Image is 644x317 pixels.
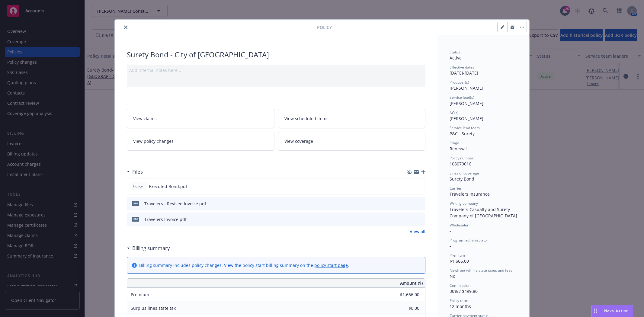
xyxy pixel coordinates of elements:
button: close [122,24,129,31]
div: Billing summary includes policy changes. View the policy start billing summary on the . [139,262,349,268]
span: No [450,273,455,279]
span: View policy changes [133,138,174,144]
span: View claims [133,115,157,122]
span: Policy [132,184,144,189]
span: Policy term [450,298,468,303]
button: preview file [417,183,423,190]
span: AC(s) [450,110,459,115]
button: Nova Assist [591,305,633,317]
span: Executed Bond.pdf [149,183,187,190]
input: 0.00 [384,290,423,299]
div: Billing summary [127,244,170,252]
span: Program administrator [450,238,488,243]
span: Status [450,50,460,55]
div: Surety Bond - City of [GEOGRAPHIC_DATA] [127,50,425,60]
button: preview file [418,216,423,223]
span: [PERSON_NAME] [450,85,483,91]
span: Policy [317,24,332,30]
div: Files [127,168,143,176]
a: View coverage [278,132,426,151]
span: 30% / $499.80 [450,288,478,294]
input: 0.00 [384,304,423,313]
span: Travelers Insurance [450,191,490,197]
h3: Files [132,168,143,176]
button: preview file [418,200,423,207]
span: Policy number [450,155,473,161]
button: download file [408,183,412,190]
span: Stage [450,140,459,146]
span: - [450,228,451,234]
span: Effective dates [450,65,474,70]
span: Wholesaler [450,223,469,228]
span: Producer(s) [450,80,469,85]
span: [PERSON_NAME] [450,101,483,106]
span: Surety Bond [450,176,474,182]
h3: Billing summary [132,244,170,252]
span: Service lead(s) [450,95,474,100]
span: Travelers Casualty and Surety Company of [GEOGRAPHIC_DATA] [450,207,517,219]
span: 12 months [450,303,471,309]
span: Commission [450,283,470,288]
span: Carrier [450,186,462,191]
a: View policy changes [127,132,274,151]
a: policy start page [314,262,348,268]
span: Amount ($) [400,280,423,286]
span: - [450,243,451,249]
span: Newfront will file state taxes and fees [450,268,512,273]
span: 108079616 [450,161,471,167]
span: $1,666.00 [450,258,469,264]
span: Renewal [450,146,467,152]
span: Service lead team [450,125,480,130]
span: View coverage [284,138,313,144]
span: Active [450,55,462,61]
span: Premium [131,292,149,297]
button: download file [408,216,413,223]
span: P&C - Surety [450,131,475,136]
div: Add internal notes here... [129,67,423,73]
span: [PERSON_NAME] [450,116,483,121]
div: [DATE] - [DATE] [450,65,517,76]
span: Writing company [450,201,478,206]
span: Nova Assist [604,308,628,313]
a: View scheduled items [278,109,426,128]
button: download file [408,200,413,207]
div: Travelers Invoice.pdf [144,216,187,223]
span: Premium [450,253,465,258]
span: Surplus lines state tax [131,305,176,311]
div: Travelers - Revised Invoice.pdf [144,200,206,207]
a: View all [410,228,425,235]
span: Lines of coverage [450,171,479,176]
a: View claims [127,109,274,128]
span: pdf [132,217,139,221]
span: View scheduled items [284,115,328,122]
div: Drag to move [592,305,599,317]
span: pdf [132,201,139,206]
